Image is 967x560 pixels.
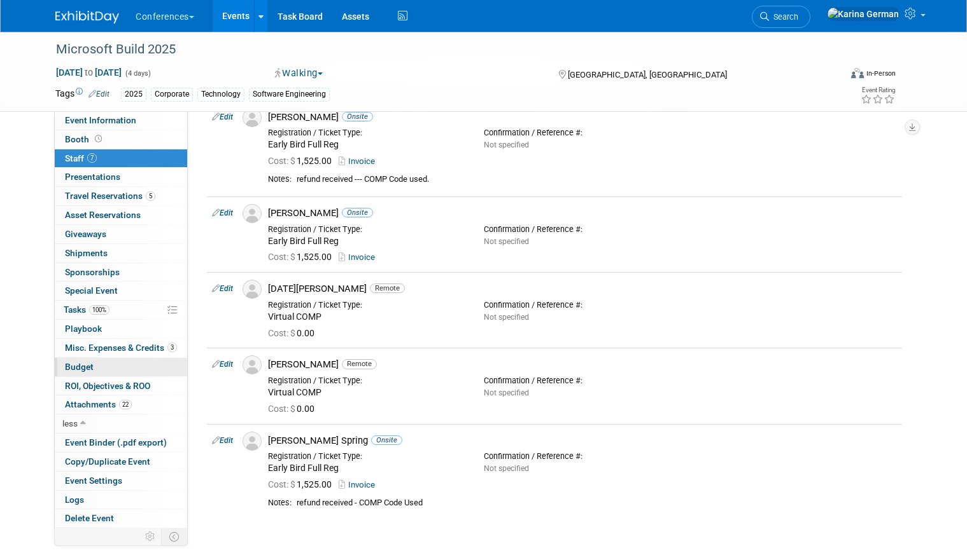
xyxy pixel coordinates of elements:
span: Cost: $ [268,252,297,262]
span: Event Information [65,115,136,125]
div: Registration / Ticket Type: [268,128,465,138]
a: Event Binder (.pdf export) [55,434,187,452]
div: Confirmation / Reference #: [484,300,681,310]
div: [PERSON_NAME] [268,111,897,123]
a: Booth [55,130,187,149]
a: Asset Reservations [55,206,187,224]
a: Delete Event [55,509,187,528]
span: Cost: $ [268,479,297,489]
span: Remote [342,359,377,369]
div: Early Bird Full Reg [268,139,465,151]
span: 7 [87,153,97,163]
a: Travel Reservations5 [55,187,187,205]
div: Registration / Ticket Type: [268,376,465,386]
td: Toggle Event Tabs [162,528,188,545]
span: Playbook [65,324,102,334]
div: Confirmation / Reference #: [484,451,681,461]
img: Associate-Profile-5.png [243,204,262,223]
img: Associate-Profile-5.png [243,432,262,451]
div: [DATE][PERSON_NAME] [268,283,897,295]
img: Associate-Profile-5.png [243,108,262,127]
span: Remote [370,283,405,293]
img: Associate-Profile-5.png [243,280,262,299]
div: [PERSON_NAME] Spring [268,435,897,447]
span: Not specified [484,313,529,322]
a: Special Event [55,282,187,300]
div: Registration / Ticket Type: [268,451,465,461]
img: ExhibitDay [55,11,119,24]
a: Edit [212,208,233,217]
div: Confirmation / Reference #: [484,224,681,235]
a: Presentations [55,168,187,186]
span: Special Event [65,285,118,296]
a: Edit [212,436,233,445]
span: Onsite [342,112,373,121]
span: Attachments [65,399,132,409]
img: Format-Inperson.png [851,68,864,78]
span: Presentations [65,172,120,182]
a: Sponsorships [55,263,187,282]
span: Cost: $ [268,156,297,166]
span: 0.00 [268,328,320,338]
div: Registration / Ticket Type: [268,300,465,310]
a: Invoice [339,480,380,489]
span: (4 days) [124,69,151,78]
span: Cost: $ [268,404,297,414]
a: Copy/Duplicate Event [55,453,187,471]
div: In-Person [866,69,896,78]
span: Not specified [484,237,529,246]
span: 1,525.00 [268,252,337,262]
span: 0.00 [268,404,320,414]
span: Onsite [371,435,402,445]
div: [PERSON_NAME] [268,207,897,219]
a: Tasks100% [55,301,187,319]
a: Event Settings [55,472,187,490]
div: Event Format [772,66,896,85]
span: Event Settings [65,475,122,486]
div: Notes: [268,498,292,508]
button: Walking [271,67,328,80]
div: Event Rating [861,87,895,93]
span: Onsite [342,208,373,217]
div: [PERSON_NAME] [268,359,897,371]
span: Not specified [484,388,529,397]
div: Early Bird Full Reg [268,463,465,474]
a: ROI, Objectives & ROO [55,377,187,395]
div: Software Engineering [249,88,330,101]
td: Personalize Event Tab Strip [139,528,162,545]
span: less [62,418,78,428]
a: Giveaways [55,225,187,243]
td: Tags [55,87,109,102]
div: Virtual COMP [268,387,465,399]
span: Tasks [64,304,109,315]
div: Technology [197,88,244,101]
a: Event Information [55,111,187,130]
span: Delete Event [65,513,114,523]
div: Notes: [268,174,292,184]
div: refund received - COMP Code Used [297,498,897,509]
div: Confirmation / Reference #: [484,376,681,386]
span: 1,525.00 [268,156,337,166]
span: Event Binder (.pdf export) [65,437,167,447]
span: 1,525.00 [268,479,337,489]
a: Edit [88,90,109,99]
span: Copy/Duplicate Event [65,456,150,467]
div: Virtual COMP [268,311,465,323]
a: Misc. Expenses & Credits3 [55,339,187,357]
a: Edit [212,113,233,121]
span: 3 [167,343,177,352]
div: Early Bird Full Reg [268,236,465,247]
a: Budget [55,358,187,376]
span: 100% [89,305,109,315]
a: Logs [55,491,187,509]
a: Edit [212,360,233,369]
img: Karina German [827,7,900,21]
span: Cost: $ [268,328,297,338]
span: Search [769,12,798,22]
a: Search [752,6,810,28]
div: Confirmation / Reference #: [484,128,681,138]
span: Budget [65,362,94,372]
div: refund received --- COMP Code used. [297,174,897,185]
span: [GEOGRAPHIC_DATA], [GEOGRAPHIC_DATA] [568,70,727,79]
span: ROI, Objectives & ROO [65,381,150,391]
